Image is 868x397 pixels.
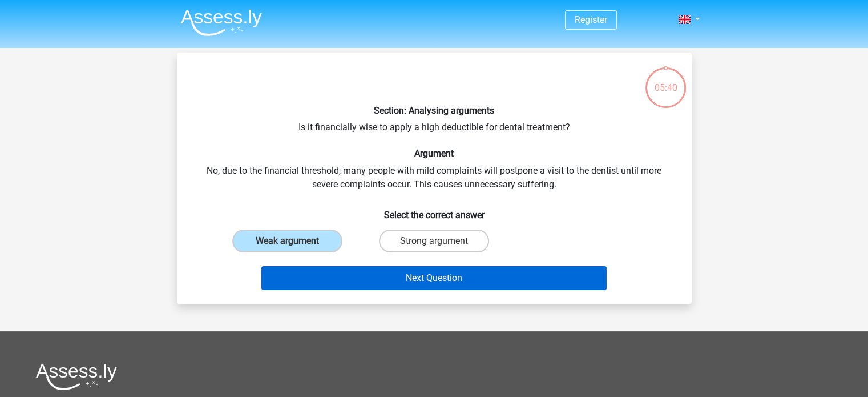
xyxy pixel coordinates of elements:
h6: Argument [195,148,673,159]
button: Next Question [261,266,607,290]
h6: Select the correct answer [195,200,673,220]
h6: Section: Analysing arguments [195,105,673,116]
a: Register [575,14,607,25]
label: Strong argument [379,230,489,252]
img: Assessly [181,9,262,36]
div: 05:40 [644,66,687,95]
img: Assessly logo [36,363,117,390]
label: Weak argument [232,230,342,252]
div: Is it financially wise to apply a high deductible for dental treatment? No, due to the financial ... [181,62,687,295]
